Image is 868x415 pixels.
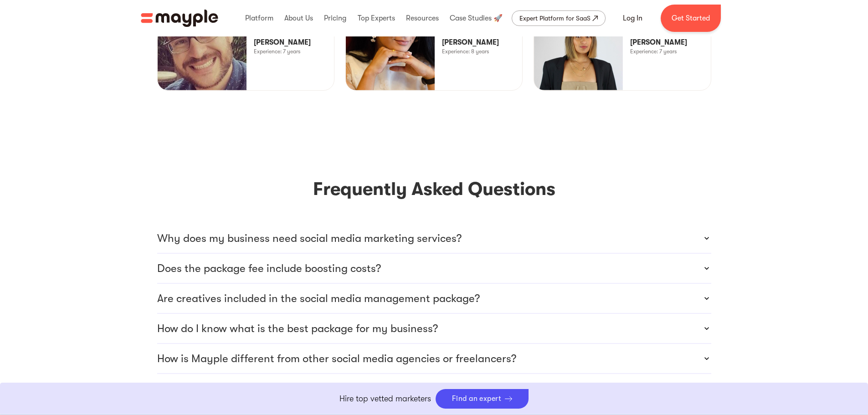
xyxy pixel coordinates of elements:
[157,176,711,202] h3: Frequently Asked Questions
[442,37,499,48] p: [PERSON_NAME]
[661,5,721,32] a: Get Started
[157,261,381,276] p: Does the package fee include boosting costs?
[519,13,591,24] div: Expert Platform for SaaS
[254,48,300,55] p: Experience: 7 years
[254,37,311,48] p: [PERSON_NAME]
[442,48,489,55] p: Experience: 8 years
[339,393,431,405] p: Hire top vetted marketers
[141,10,218,27] a: home
[157,321,438,336] p: How do I know what is the best package for my business?
[612,7,653,29] a: Log In
[704,309,868,415] iframe: Chat Widget
[282,4,315,33] div: About Us
[141,10,218,27] img: Mayple logo
[512,10,606,26] a: Expert Platform for SaaS
[157,351,516,366] p: How is Mayple different from other social media agencies or freelancers?
[243,4,276,33] div: Platform
[157,231,462,246] p: Why does my business need social media marketing services?
[630,37,687,48] p: [PERSON_NAME]
[157,381,512,396] p: Do I pay before I meet the expert? What if I don't approve of the expert?
[355,4,397,33] div: Top Experts
[452,395,502,403] div: Find an expert
[630,48,677,55] p: Experience: 7 years
[404,4,441,33] div: Resources
[157,291,480,306] p: Are creatives included in the social media management package?
[322,4,349,33] div: Pricing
